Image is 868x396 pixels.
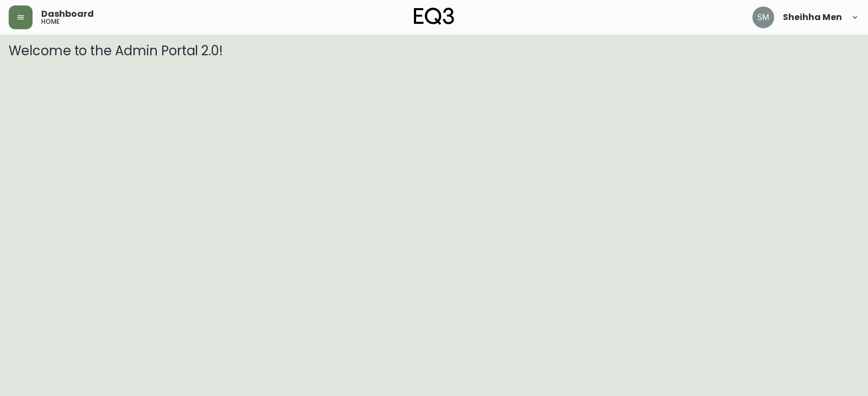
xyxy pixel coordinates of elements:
h3: Welcome to the Admin Portal 2.0! [9,43,859,59]
span: Sheihha Men [783,13,842,22]
img: cfa6f7b0e1fd34ea0d7b164297c1067f [752,7,774,28]
img: logo [414,8,454,25]
h5: home [41,18,60,25]
span: Dashboard [41,10,94,18]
